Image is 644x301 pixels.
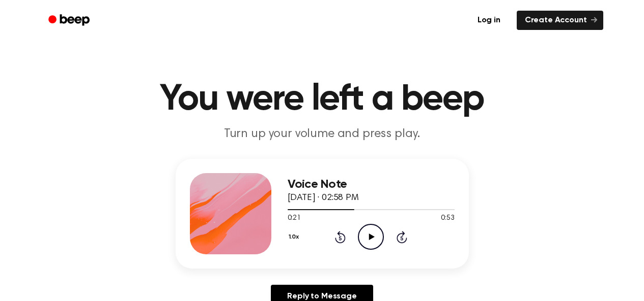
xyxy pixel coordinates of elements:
span: 0:53 [441,213,454,224]
a: Log in [467,9,511,32]
span: 0:21 [288,213,301,224]
h1: You were left a beep [62,81,583,118]
span: [DATE] · 02:58 PM [288,193,359,203]
p: Turn up your volume and press play. [127,126,518,143]
button: 1.0x [288,228,303,246]
a: Beep [41,11,99,30]
h3: Voice Note [288,178,455,191]
a: Create Account [517,11,603,30]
